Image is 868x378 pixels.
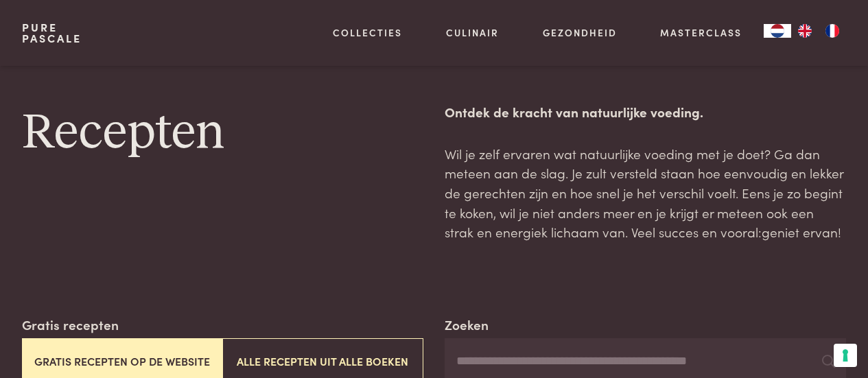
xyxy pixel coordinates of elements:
aside: Language selected: Nederlands [764,24,846,38]
a: EN [791,24,819,38]
a: NL [764,24,791,38]
strong: Ontdek de kracht van natuurlijke voeding. [445,102,703,121]
label: Zoeken [445,315,489,335]
a: PurePascale [22,22,82,44]
label: Gratis recepten [22,315,119,335]
a: FR [819,24,846,38]
h1: Recepten [22,102,423,164]
p: Wil je zelf ervaren wat natuurlijke voeding met je doet? Ga dan meteen aan de slag. Je zult verst... [445,144,846,242]
div: Language [764,24,791,38]
a: Culinair [446,25,499,40]
a: Masterclass [660,25,742,40]
a: Collecties [333,25,402,40]
ul: Language list [791,24,846,38]
button: Uw voorkeuren voor toestemming voor trackingtechnologieën [834,344,857,367]
a: Gezondheid [543,25,617,40]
